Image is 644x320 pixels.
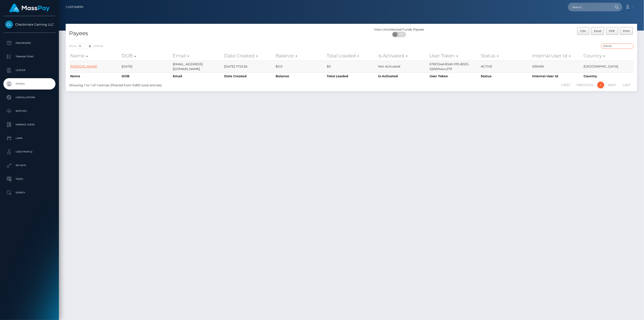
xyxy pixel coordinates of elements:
[274,73,326,80] th: Balance
[480,51,531,60] th: Status: activate to sort column ascending
[120,51,172,60] th: DOB: activate to sort column descending
[577,27,589,35] button: CSV
[428,73,480,80] th: User Token
[5,94,54,101] p: Cancellations
[69,51,120,60] th: Name: activate to sort column ascending
[120,61,172,73] td: [DATE]
[326,73,377,80] th: Total Loaded
[351,27,447,32] div: View Uncollected Funds Payees
[582,51,634,60] th: Country: activate to sort column ascending
[480,73,531,80] th: Status
[480,61,531,73] td: ACTIVE
[3,51,55,62] a: Transactions
[3,37,55,49] a: Dashboard
[591,27,604,35] button: Excel
[531,51,582,60] th: Internal User Id: activate to sort column ascending
[5,176,54,182] p: Taxes
[531,61,582,73] td: 539406
[5,148,54,155] p: User Profile
[582,61,634,73] td: [GEOGRAPHIC_DATA]
[77,44,94,49] select: Showentries
[5,21,13,28] img: Checkmate Gaming LLC
[326,51,377,60] th: Total Loaded: activate to sort column ascending
[5,162,54,169] p: API Keys
[3,22,55,27] span: Checkmate Gaming LLC
[594,29,601,33] span: Excel
[326,61,377,73] td: $0
[69,81,300,88] div: Showing 1 to 1 of 1 entries (filtered from 9,801 total entries)
[3,133,55,144] a: Links
[274,51,326,60] th: Balance: activate to sort column ascending
[3,119,55,130] a: Manage Users
[601,44,634,49] input: Search transactions
[223,61,274,73] td: [DATE] 17:53:26
[377,51,428,60] th: Is Activated: activate to sort column ascending
[3,187,55,198] a: Search
[5,135,54,142] p: Links
[609,29,615,33] span: PDF
[69,73,120,80] th: Name
[3,92,55,103] a: Cancellations
[5,189,54,196] p: Search
[582,73,634,80] th: Country
[377,73,428,80] th: Is Activated
[3,65,55,76] a: Ledger
[172,61,223,73] td: [EMAIL_ADDRESS][DOMAIN_NAME]
[531,73,582,80] th: Internal User Id
[377,61,428,73] td: Not Activated
[3,105,55,117] a: Batches
[5,121,54,128] p: Manage Users
[428,51,480,60] th: User Token: activate to sort column ascending
[3,78,55,90] a: Payees
[5,108,54,114] p: Batches
[606,27,618,35] button: PDF
[3,146,55,158] a: User Profile
[70,64,97,68] a: [PERSON_NAME]
[172,73,223,80] th: Email
[5,80,54,87] p: Payees
[597,82,604,88] a: 1
[428,61,480,73] td: 67bf134d-83a9-11f0-8023-0266f44cc279
[223,73,274,80] th: Date Created
[395,32,406,37] span: OFF
[620,27,633,35] button: Print
[3,173,55,185] a: Taxes
[172,51,223,60] th: Email: activate to sort column ascending
[223,51,274,60] th: Date Created: activate to sort column ascending
[5,40,54,46] p: Dashboard
[9,4,50,12] img: MassPay Logo
[69,44,103,49] label: Show entries
[5,53,54,60] p: Transactions
[69,29,348,37] h4: Payees
[120,73,172,80] th: DOB
[3,160,55,171] a: API Keys
[623,29,630,33] span: Print
[274,61,326,73] td: $0.0
[580,29,586,33] span: CSV
[568,3,610,11] input: Search...
[66,2,83,12] a: Customers
[5,67,54,74] p: Ledger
